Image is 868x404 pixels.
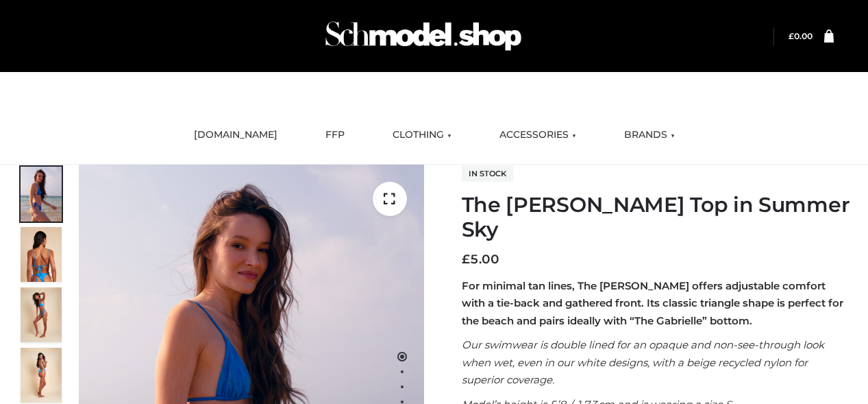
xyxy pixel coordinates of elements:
img: Schmodel Admin 964 [321,9,526,63]
a: [DOMAIN_NAME] [184,120,288,150]
img: 1.Alex-top_SS-1_4464b1e7-c2c9-4e4b-a62c-58381cd673c0-1.jpg [21,167,62,222]
img: 4.Alex-top_CN-1-1-2.jpg [21,287,62,342]
a: ACCESSORIES [489,120,586,150]
span: In stock [462,165,513,182]
a: CLOTHING [382,120,462,150]
bdi: 0.00 [789,31,813,41]
a: BRANDS [614,120,685,150]
img: 3.Alex-top_CN-1-1-2.jpg [21,348,62,403]
a: FFP [315,120,355,150]
span: £ [462,252,470,267]
span: £ [789,31,794,41]
bdi: 5.00 [462,252,499,267]
em: Our swimwear is double lined for an opaque and non-see-through look when wet, even in our white d... [462,338,824,386]
strong: For minimal tan lines, The [PERSON_NAME] offers adjustable comfort with a tie-back and gathered f... [462,279,843,327]
a: £0.00 [789,31,813,41]
img: 5.Alex-top_CN-1-1_1-1.jpg [21,227,62,282]
h1: The [PERSON_NAME] Top in Summer Sky [462,193,852,242]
